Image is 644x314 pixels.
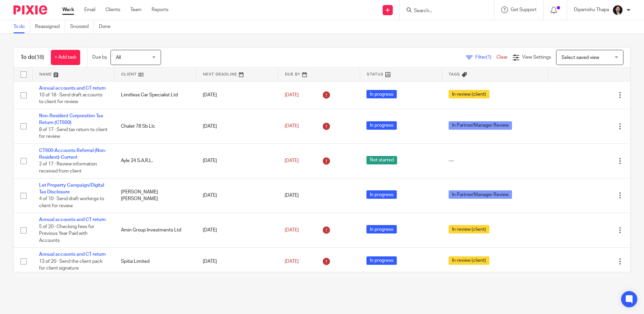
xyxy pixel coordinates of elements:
span: In progress [366,121,397,130]
a: Annual accounts and CT return [39,217,106,222]
span: All [116,55,121,60]
span: In review (client) [449,90,489,98]
img: Pixie [13,5,47,14]
a: Reassigned [35,20,65,33]
a: Reports [152,6,168,13]
span: [DATE] [285,124,299,129]
span: In progress [366,190,397,199]
a: Work [62,6,74,13]
div: --- [449,157,542,164]
p: Due by [92,54,107,61]
a: CT600-Accounts Referral (Non-Resident)-Current [39,148,106,160]
td: Ayle 24 S.A.R.L. [114,144,196,178]
td: [DATE] [196,248,278,275]
span: In Partner/Manager Review [449,121,512,130]
input: Search [413,8,474,14]
span: In progress [366,256,397,265]
a: Team [130,6,141,13]
span: View Settings [522,55,551,60]
span: [DATE] [285,228,299,232]
a: Done [99,20,116,33]
span: In Partner/Manager Review [449,190,512,199]
h1: To do [21,54,44,61]
span: 10 of 18 · Send draft accounts to client for review [39,93,102,104]
td: [DATE] [196,144,278,178]
a: Let Property Campaign/Digital Tax Disclosure [39,183,104,194]
td: [DATE] [196,109,278,144]
td: [DATE] [196,81,278,109]
span: 2 of 17 · Review information received from client [39,162,97,174]
img: Dipamshu2.jpg [612,5,623,15]
span: Get Support [511,7,537,12]
span: [DATE] [285,259,299,264]
span: 8 of 17 · Send tax return to client for review [39,127,107,139]
span: [DATE] [285,93,299,97]
span: (1) [486,55,491,60]
td: [DATE] [196,178,278,213]
p: Dipamshu Thapa [574,6,609,13]
a: Email [84,6,95,13]
span: 13 of 20 · Send the client pack for client signature [39,259,102,271]
span: Select saved view [561,55,599,60]
span: In review (client) [449,225,489,233]
td: [PERSON_NAME] [PERSON_NAME] [114,178,196,213]
td: Limitless Car Specialist Ltd [114,81,196,109]
span: 4 of 10 · Send draft workings to client for review [39,196,104,208]
a: Annual accounts and CT return [39,86,106,91]
a: To do [13,20,30,33]
td: Amin Group Investments Ltd [114,213,196,248]
span: Tags [449,72,460,76]
span: In progress [366,90,397,98]
td: Spitia Limited [114,248,196,275]
a: Non-Resident Corporation Tax Return (CT600) [39,114,103,125]
a: Annual accounts and CT return [39,252,106,257]
span: Not started [366,156,397,164]
span: 5 of 20 · Checking fees for Previous Year Paid with Accounts [39,224,94,243]
span: (18) [35,55,44,60]
span: In review (client) [449,256,489,265]
span: [DATE] [285,158,299,163]
a: Clients [105,6,120,13]
a: Clear [496,55,508,60]
span: In progress [366,225,397,233]
a: Snoozed [70,20,94,33]
td: Chalet 78 Sb Llc [114,109,196,144]
td: [DATE] [196,213,278,248]
span: [DATE] [285,193,299,198]
a: + Add task [51,50,80,65]
span: Filter [475,55,496,60]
